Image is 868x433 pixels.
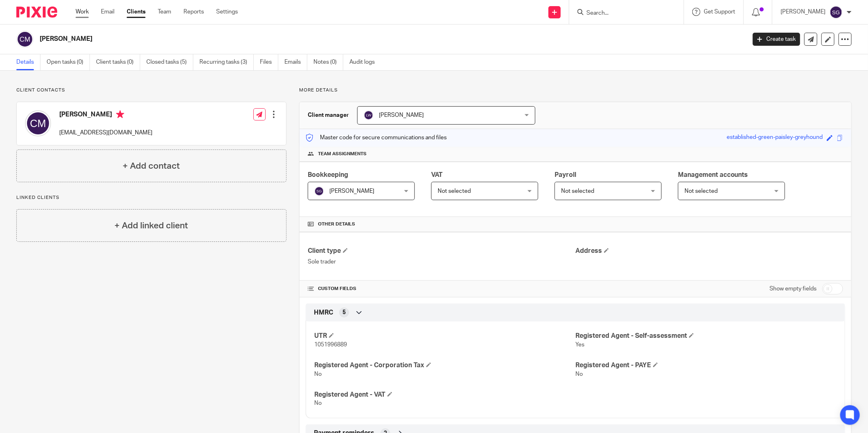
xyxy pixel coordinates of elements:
[727,133,823,143] div: established-green-paisley-greyhound
[438,188,471,194] span: Not selected
[114,219,188,232] h4: + Add linked client
[146,54,193,70] a: Closed tasks (5)
[364,110,374,120] img: svg%3E
[308,111,349,119] h3: Client manager
[313,54,343,70] a: Notes (0)
[314,361,575,370] h4: Registered Agent - Corporation Tax
[101,8,114,16] a: Email
[781,8,825,16] p: [PERSON_NAME]
[561,188,594,194] span: Not selected
[16,7,57,18] img: Pixie
[199,54,254,70] a: Recurring tasks (3)
[342,308,346,317] span: 5
[16,54,40,70] a: Details
[329,188,374,194] span: [PERSON_NAME]
[127,8,145,16] a: Clients
[183,8,204,16] a: Reports
[314,332,575,340] h4: UTR
[349,54,381,70] a: Audit logs
[318,151,367,157] span: Team assignments
[704,9,735,15] span: Get Support
[16,31,34,48] img: svg%3E
[575,342,584,348] span: Yes
[575,361,837,370] h4: Registered Agent - PAYE
[586,10,659,17] input: Search
[96,54,140,70] a: Client tasks (0)
[260,54,278,70] a: Files
[753,33,800,46] a: Create task
[76,8,89,16] a: Work
[59,110,152,121] h4: [PERSON_NAME]
[770,285,817,293] label: Show empty fields
[555,172,576,178] span: Payroll
[308,258,575,266] p: Sole trader
[284,54,307,70] a: Emails
[314,186,324,196] img: svg%3E
[431,172,443,178] span: VAT
[830,6,843,19] img: svg%3E
[308,286,575,292] h4: CUSTOM FIELDS
[314,391,575,399] h4: Registered Agent - VAT
[25,110,51,136] img: svg%3E
[685,188,718,194] span: Not selected
[314,308,333,317] span: HMRC
[47,54,90,70] a: Open tasks (0)
[116,110,124,118] i: Primary
[123,160,180,172] h4: + Add contact
[314,342,347,348] span: 1051996889
[575,371,583,377] span: No
[216,8,238,16] a: Settings
[575,247,843,255] h4: Address
[308,172,348,178] span: Bookkeeping
[16,87,286,94] p: Client contacts
[299,87,852,94] p: More details
[308,247,575,255] h4: Client type
[59,129,152,137] p: [EMAIL_ADDRESS][DOMAIN_NAME]
[318,221,355,228] span: Other details
[678,172,748,178] span: Management accounts
[158,8,171,16] a: Team
[314,400,322,406] span: No
[379,112,424,118] span: [PERSON_NAME]
[314,371,322,377] span: No
[16,194,286,201] p: Linked clients
[40,35,600,43] h2: [PERSON_NAME]
[575,332,837,340] h4: Registered Agent - Self-assessment
[306,134,447,142] p: Master code for secure communications and files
